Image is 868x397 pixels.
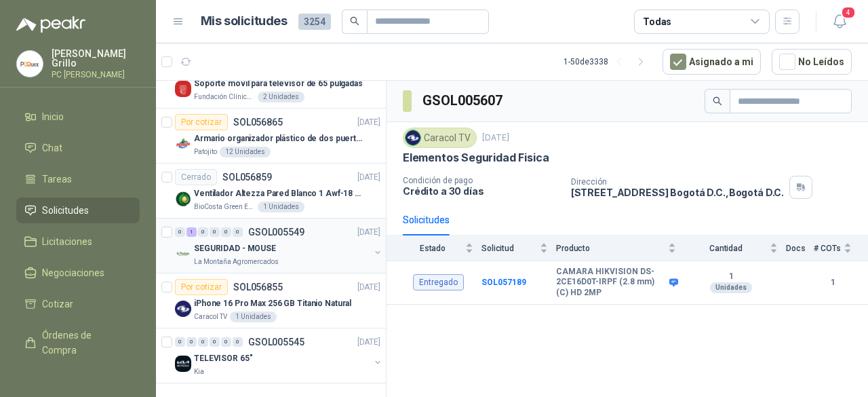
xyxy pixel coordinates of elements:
button: No Leídos [772,49,852,75]
span: # COTs [814,244,841,253]
p: SOL056865 [233,117,283,127]
a: Tareas [16,166,140,192]
a: Cotizar [16,291,140,317]
p: SEGURIDAD - MOUSE [194,242,276,255]
span: Órdenes de Compra [42,328,127,358]
span: Cantidad [684,244,767,253]
th: Cantidad [684,235,786,261]
th: # COTs [814,235,868,261]
img: Company Logo [175,356,191,372]
div: 1 - 50 de 3338 [564,51,652,73]
a: Negociaciones [16,260,140,286]
p: Dirección [571,177,784,187]
p: Kia [194,366,204,377]
div: Solicitudes [403,212,450,227]
img: Company Logo [175,81,191,97]
div: 0 [233,227,243,237]
button: 4 [827,10,852,34]
a: Chat [16,135,140,161]
p: SOL056859 [222,172,272,182]
a: Licitaciones [16,229,140,254]
p: [DATE] [357,281,380,294]
p: [DATE] [357,336,380,349]
p: TELEVISOR 65" [194,352,252,365]
div: 0 [186,337,197,347]
img: Company Logo [17,51,43,77]
p: GSOL005549 [248,227,304,237]
div: Unidades [710,282,752,293]
a: CerradoSOL056859[DATE] Company LogoVentilador Altezza Pared Blanco 1 Awf-18 Pro BalineraBioCosta ... [156,164,386,219]
p: [STREET_ADDRESS] Bogotá D.C. , Bogotá D.C. [571,187,784,198]
b: CAMARA HIKVISION DS-2CE16D0T-IRPF (2.8 mm) (C) HD 2MP [556,267,666,299]
div: Por cotizar [175,114,228,130]
img: Company Logo [406,130,420,145]
img: Company Logo [175,301,191,317]
a: Solicitudes [16,197,140,223]
span: Estado [403,244,462,253]
span: 3254 [298,14,331,30]
p: [DATE] [482,132,509,145]
div: 0 [198,337,208,347]
h1: Mis solicitudes [201,12,288,31]
p: Condición de pago [403,176,560,185]
button: Asignado a mi [663,49,761,75]
a: 0 1 0 0 0 0 GSOL005549[DATE] Company LogoSEGURIDAD - MOUSELa Montaña Agromercados [175,224,383,267]
p: Fundación Clínica Shaio [194,92,255,102]
th: Docs [786,235,814,261]
a: Por cotizarSOL056865[DATE] Company LogoArmario organizador plástico de dos puertas de acuerdo a l... [156,109,386,164]
div: 0 [175,227,185,237]
span: Licitaciones [42,234,92,249]
th: Solicitud [481,235,556,261]
span: Cotizar [42,297,73,311]
th: Producto [556,235,684,261]
a: Por cotizarSOL056855[DATE] Company LogoiPhone 16 Pro Max 256 GB Titanio NaturalCaracol TV1 Unidades [156,273,386,328]
div: Entregado [413,274,464,290]
div: Caracol TV [403,128,477,148]
span: Negociaciones [42,265,104,280]
div: 0 [198,227,208,237]
p: BioCosta Green Energy S.A.S [194,202,255,212]
a: Inicio [16,104,140,130]
h3: GSOL005607 [422,90,505,111]
b: 1 [684,271,778,282]
div: 1 [186,227,197,237]
div: 0 [210,337,220,347]
span: Inicio [42,109,64,124]
span: search [713,96,722,106]
div: 0 [175,337,185,347]
th: Estado [387,235,481,261]
a: SOL057189 [481,278,526,287]
p: [DATE] [357,171,380,184]
p: [PERSON_NAME] Grillo [52,49,140,68]
p: Ventilador Altezza Pared Blanco 1 Awf-18 Pro Balinera [194,187,363,200]
div: 1 Unidades [258,202,304,212]
span: Solicitudes [42,203,89,218]
p: Elementos Seguridad Fisica [403,151,549,165]
img: Logo peakr [16,16,85,33]
div: 2 Unidades [258,92,304,102]
p: Crédito a 30 días [403,185,560,197]
img: Company Logo [175,136,191,152]
p: Patojito [194,147,217,157]
div: 0 [233,337,243,347]
a: Por adjudicarSOL056868[DATE] Company LogoSoporte movil para televisor de 65 pulgadasFundación Clí... [156,54,386,109]
span: 4 [841,6,856,19]
div: 0 [210,227,220,237]
a: Órdenes de Compra [16,322,140,363]
a: 0 0 0 0 0 0 GSOL005545[DATE] Company LogoTELEVISOR 65"Kia [175,334,383,377]
div: Cerrado [175,169,217,185]
div: 0 [221,227,231,237]
span: Chat [42,140,62,155]
span: Tareas [42,172,72,187]
img: Company Logo [175,191,191,207]
p: Armario organizador plástico de dos puertas de acuerdo a la imagen adjunta [194,132,363,145]
div: 1 Unidades [230,311,277,322]
img: Company Logo [175,246,191,262]
p: Caracol TV [194,311,227,322]
span: Solicitud [481,244,537,253]
b: 1 [814,276,852,289]
p: SOL056855 [233,282,283,292]
div: 0 [221,337,231,347]
p: [DATE] [357,226,380,239]
span: Producto [556,244,665,253]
